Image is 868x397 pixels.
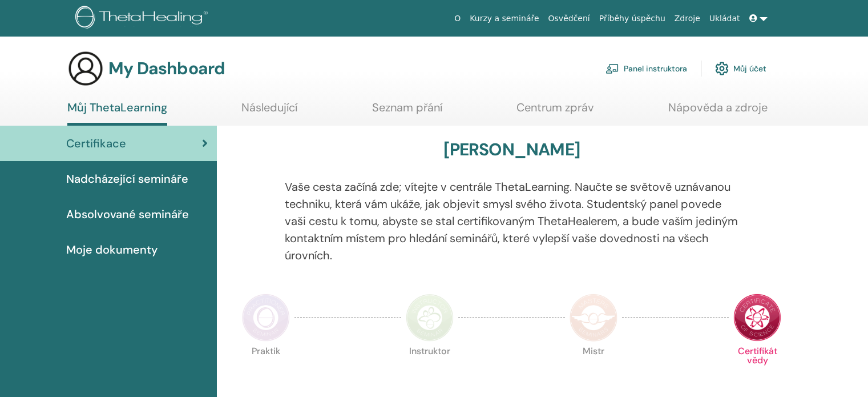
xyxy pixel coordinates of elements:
span: Nadcházející semináře [66,170,188,187]
img: Instructor [406,294,454,342]
h3: [PERSON_NAME] [443,139,580,160]
p: Instruktor [406,347,454,395]
p: Mistr [570,347,617,395]
img: logo.png [75,6,212,31]
img: chalkboard-teacher.svg [605,63,619,74]
img: Practitioner [242,294,290,342]
a: Centrum zpráv [516,101,594,123]
img: generic-user-icon.jpg [67,50,104,87]
span: Certifikace [66,135,126,152]
a: Seznam přání [372,101,442,123]
span: Absolvované semináře [66,206,189,223]
a: Následující [241,101,297,123]
img: Master [570,294,617,342]
a: Ukládat [705,8,745,29]
a: O [450,8,465,29]
a: Nápověda a zdroje [668,101,768,123]
p: Vaše cesta začíná zde; vítejte v centrále ThetaLearning. Naučte se světově uznávanou techniku, kt... [285,178,739,264]
span: Moje dokumenty [66,241,158,258]
img: Certificate of Science [733,294,781,342]
h3: My Dashboard [108,58,225,79]
p: Praktik [242,347,290,395]
a: Panel instruktora [605,56,687,81]
a: Příběhy úspěchu [595,8,670,29]
a: Osvědčení [544,8,595,29]
a: Můj ThetaLearning [67,101,167,126]
a: Zdroje [670,8,705,29]
img: cog.svg [715,59,729,78]
a: Kurzy a semináře [465,8,543,29]
a: Můj účet [715,56,766,81]
p: Certifikát vědy [733,347,781,395]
